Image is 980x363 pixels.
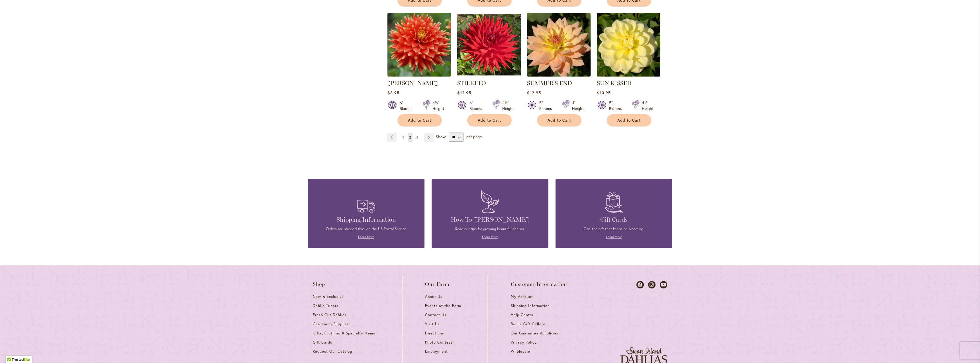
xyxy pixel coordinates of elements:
[511,349,530,354] span: Wholesale
[440,216,540,224] h4: How To [PERSON_NAME]
[4,343,20,359] iframe: Launch Accessibility Center
[511,281,567,287] span: Customer Information
[572,100,584,111] div: 4' Height
[466,134,482,139] span: per page
[527,80,572,87] a: SUMMER'S END
[527,13,591,77] img: SUMMER'S END
[415,133,420,142] a: 3
[316,216,416,224] h4: Shipping Information
[642,100,654,111] div: 4½' Height
[409,135,411,139] span: 2
[425,294,442,299] span: About Us
[597,80,632,87] a: SUN KISSED
[511,331,558,336] span: Our Guarantee & Policies
[425,303,461,308] span: Events at the Farm
[537,114,581,127] button: Add to Cart
[660,281,667,288] a: Dahlias on Youtube
[387,90,399,95] span: $8.95
[539,100,555,111] div: 5" Blooms
[408,118,431,123] span: Add to Cart
[425,312,446,317] span: Contact Us
[511,303,550,308] span: Shipping Information
[609,100,625,111] div: 5" Blooms
[313,303,338,308] span: Dahlia Tubers
[432,100,444,111] div: 4½' Height
[457,90,471,95] span: $12.95
[425,331,444,336] span: Directions
[457,72,521,78] a: STILETTO
[527,72,591,78] a: SUMMER'S END
[482,235,498,239] a: Learn More
[440,226,540,232] p: Read our tips for growing beautiful dahlias.
[548,118,571,123] span: Add to Cart
[597,90,611,95] span: $10.95
[313,312,347,317] span: Fresh Cut Dahlias
[387,13,451,77] img: STEVEN DAVID
[564,216,664,224] h4: Gift Cards
[313,340,332,345] span: Gift Cards
[607,114,651,127] button: Add to Cart
[436,134,446,139] span: Show
[387,72,451,78] a: STEVEN DAVID
[597,13,660,77] img: SUN KISSED
[313,281,325,287] span: Shop
[511,312,534,317] span: Help Center
[403,135,404,139] span: 1
[511,294,533,299] span: My Account
[527,90,541,95] span: $12.95
[400,100,416,111] div: 6" Blooms
[636,281,644,288] a: Dahlias on Facebook
[416,135,418,139] span: 3
[564,226,664,232] p: Give the gift that keeps on blooming.
[478,118,501,123] span: Add to Cart
[617,118,641,123] span: Add to Cart
[313,294,344,299] span: New & Exclusive
[425,281,450,287] span: Our Farm
[425,349,448,354] span: Employment
[648,281,656,288] a: Dahlias on Instagram
[397,114,442,127] button: Add to Cart
[425,340,452,345] span: Photo Contest
[467,114,512,127] button: Add to Cart
[425,322,440,326] span: Visit Us
[313,331,375,336] span: Gifts, Clothing & Specialty Items
[606,235,622,239] a: Learn More
[401,133,405,142] a: 1
[316,226,416,232] p: Orders are shipped through the US Postal Service
[358,235,374,239] a: Learn More
[511,322,545,326] span: Bonus Gift Gallery
[457,13,521,77] img: STILETTO
[313,322,349,326] span: Gardening Supplies
[457,80,486,87] a: STILETTO
[511,340,537,345] span: Privacy Policy
[313,349,352,354] span: Request Our Catalog
[597,72,660,78] a: SUN KISSED
[502,100,514,111] div: 4½' Height
[387,80,438,87] a: [PERSON_NAME]
[469,100,485,111] div: 6" Blooms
